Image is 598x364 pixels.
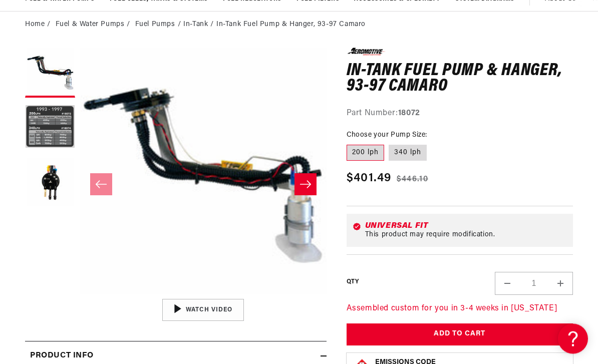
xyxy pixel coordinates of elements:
[25,20,45,31] a: Home
[347,145,384,161] label: 200 lph
[25,103,75,153] button: Load image 2 in gallery view
[398,110,420,118] strong: 18072
[294,174,317,196] button: Slide right
[347,324,573,346] button: Add to Cart
[216,20,366,31] li: In-Tank Fuel Pump & Hanger, 93-97 Camaro
[56,20,125,31] a: Fuel & Water Pumps
[25,20,573,31] nav: breadcrumbs
[389,145,427,161] label: 340 lph
[30,350,93,363] h2: Product Info
[347,130,428,141] legend: Choose your Pump Size:
[365,222,567,230] div: Universal Fit
[90,174,112,196] button: Slide left
[25,48,327,321] media-gallery: Gallery Viewer
[347,170,392,188] span: $401.49
[347,278,359,287] label: QTY
[135,20,175,31] a: Fuel Pumps
[347,64,573,95] h1: In-Tank Fuel Pump & Hanger, 93-97 Camaro
[25,48,75,98] button: Load image 1 in gallery view
[365,231,567,239] div: This product may require modification.
[347,303,573,316] p: Assembled custom for you in 3-4 weeks in [US_STATE]
[397,174,428,186] s: $446.10
[25,158,75,208] button: Load image 3 in gallery view
[183,20,216,31] li: In-Tank
[347,108,573,121] div: Part Number:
